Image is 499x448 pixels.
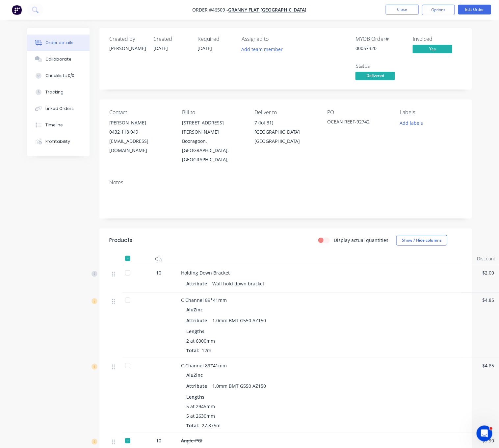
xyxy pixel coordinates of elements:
[45,89,64,95] div: Tracking
[153,36,190,42] div: Created
[27,35,90,51] button: Order details
[355,45,405,52] div: 00057320
[400,109,462,116] div: Labels
[109,109,171,116] div: Contact
[327,118,389,127] div: OCEAN REEF-92742
[27,133,90,150] button: Profitability
[139,252,178,265] div: Qty
[483,269,494,276] span: $2.00
[186,422,199,429] span: Total:
[477,426,492,441] iframe: Intercom live chat
[242,36,307,42] div: Assigned to
[355,72,395,80] span: Delivered
[181,270,230,276] span: Holding Down Bracket
[109,127,171,137] div: 0432 118 949
[186,305,205,314] div: AluZinc
[186,328,204,335] span: Lengths
[238,45,286,54] button: Add team member
[413,36,462,42] div: Invoiced
[186,316,210,325] div: Attribute
[182,118,244,164] div: [STREET_ADDRESS][PERSON_NAME]Booragoon, [GEOGRAPHIC_DATA], [GEOGRAPHIC_DATA],
[12,5,22,15] img: Factory
[186,337,215,344] span: 2 at 6000mm
[396,235,447,246] button: Show / Hide columns
[182,118,244,137] div: [STREET_ADDRESS][PERSON_NAME]
[27,84,90,100] button: Tracking
[210,316,269,325] div: 1.0mm BMT G550 AZ150
[483,297,494,303] span: $4.85
[186,347,199,354] span: Total:
[45,122,63,128] div: Timeline
[186,412,215,419] span: 5 at 2630mm
[386,5,419,14] button: Close
[228,7,307,13] a: Granny Flat [GEOGRAPHIC_DATA]
[45,73,74,79] div: Checklists 0/0
[181,297,227,303] span: C Channel 89*41mm
[197,36,234,42] div: Required
[27,51,90,67] button: Collaborate
[186,279,210,288] div: Attribute
[109,118,171,127] div: [PERSON_NAME]
[181,362,227,369] span: C Channel 89*41mm
[182,109,244,116] div: Bill to
[210,381,269,391] div: 1.0mm BMT G550 AZ150
[186,370,205,380] div: AluZinc
[475,252,498,265] div: Discount
[355,36,405,42] div: MYOB Order #
[458,5,491,14] button: Edit Order
[156,437,161,444] span: 10
[109,236,132,244] div: Products
[186,393,204,400] span: Lengths
[413,45,452,53] span: Yes
[109,36,145,42] div: Created by
[153,45,168,51] span: [DATE]
[199,422,223,429] span: 27.875m
[255,109,317,116] div: Deliver to
[197,45,212,51] span: [DATE]
[45,56,71,62] div: Collaborate
[422,5,455,15] button: Options
[193,7,228,13] span: Order #46509 -
[156,269,161,276] span: 10
[109,179,462,186] div: Notes
[483,362,494,369] span: $4.85
[396,118,427,127] button: Add labels
[255,118,317,137] div: 7 (lot 31) [GEOGRAPHIC_DATA]
[181,437,202,444] span: Angle-PGI
[199,347,214,354] span: 12m
[255,137,317,146] div: [GEOGRAPHIC_DATA]
[45,40,73,46] div: Order details
[334,237,388,244] label: Display actual quantities
[27,67,90,84] button: Checklists 0/0
[327,109,389,116] div: PO
[210,279,267,288] div: Wall hold down bracket
[45,106,74,112] div: Linked Orders
[355,72,395,82] button: Delivered
[109,118,171,155] div: [PERSON_NAME]0432 118 949[EMAIL_ADDRESS][DOMAIN_NAME]
[27,117,90,133] button: Timeline
[186,403,215,410] span: 5 at 2945mm
[182,137,244,164] div: Booragoon, [GEOGRAPHIC_DATA], [GEOGRAPHIC_DATA],
[242,45,286,54] button: Add team member
[355,63,405,69] div: Status
[186,381,210,391] div: Attribute
[109,45,145,52] div: [PERSON_NAME]
[45,139,70,145] div: Profitability
[255,118,317,146] div: 7 (lot 31) [GEOGRAPHIC_DATA][GEOGRAPHIC_DATA]
[27,100,90,117] button: Linked Orders
[109,137,171,155] div: [EMAIL_ADDRESS][DOMAIN_NAME]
